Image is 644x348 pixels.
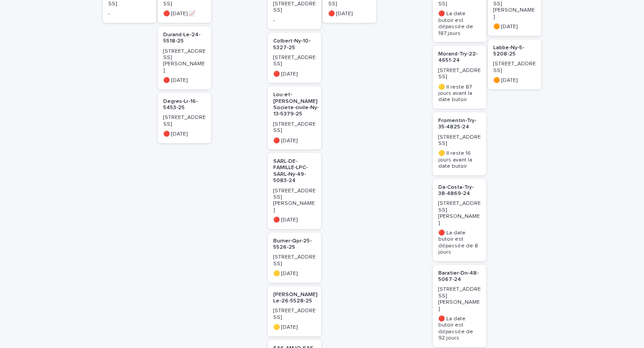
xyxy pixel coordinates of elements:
[163,98,206,111] p: Degres-Lr-16-5453-25
[108,11,151,17] p: -
[273,17,316,24] p: -
[273,238,316,251] p: Burner-Qpr-25-5526-25
[163,48,206,74] p: [STREET_ADDRESS][PERSON_NAME]
[433,112,486,175] a: Fromentin-Try-35-4825-24[STREET_ADDRESS]🟡 Il reste 16 jours avant la date butoir
[273,1,316,14] p: [STREET_ADDRESS]
[273,271,316,277] p: 🟡 [DATE]
[438,11,481,37] p: 🔴 La date butoir est dépassée de 187 jours
[493,61,536,74] p: [STREET_ADDRESS]
[438,286,481,312] p: [STREET_ADDRESS][PERSON_NAME]
[273,254,316,267] p: [STREET_ADDRESS]
[268,286,321,336] a: [PERSON_NAME]-Le-26-5528-25[STREET_ADDRESS]🟡 [DATE]
[273,308,316,321] p: [STREET_ADDRESS]
[273,71,316,77] p: 🔴 [DATE]
[438,230,481,256] p: 🔴 La date butoir est dépassée de 8 jours
[438,51,481,64] p: Morand-Try-22-4651-24
[158,26,211,89] a: Durand-Le-24-5518-25[STREET_ADDRESS][PERSON_NAME]🔴 [DATE]
[273,92,319,118] p: Lou-et-[PERSON_NAME]-Societe-civile-Ny-13-5379-25
[163,32,206,45] p: Durand-Le-24-5518-25
[438,316,481,342] p: 🔴 La date butoir est dépassée de 92 jours
[438,184,481,197] p: Da-Costa-Try-38-4869-24
[438,84,481,103] p: 🟡 Il reste 87 jours avant la date butoir
[433,46,486,109] a: Morand-Try-22-4651-24[STREET_ADDRESS]🟡 Il reste 87 jours avant la date butoir
[328,11,371,17] p: 🔴 [DATE]
[268,86,321,149] a: Lou-et-[PERSON_NAME]-Societe-civile-Ny-13-5379-25[STREET_ADDRESS]🔴 [DATE]
[273,188,316,214] p: [STREET_ADDRESS][PERSON_NAME]
[438,118,481,131] p: Fromentin-Try-35-4825-24
[493,24,536,30] p: 🟠 [DATE]
[438,134,481,147] p: [STREET_ADDRESS]
[493,45,536,58] p: Labbe-Ny-5-5208-25
[163,77,206,84] p: 🔴 [DATE]
[493,77,536,84] p: 🟠 [DATE]
[273,121,316,134] p: [STREET_ADDRESS]
[438,68,481,81] p: [STREET_ADDRESS]
[268,233,321,283] a: Burner-Qpr-25-5526-25[STREET_ADDRESS]🟡 [DATE]
[273,217,316,223] p: 🔴 [DATE]
[273,292,319,305] p: [PERSON_NAME]-Le-26-5528-25
[488,39,541,89] a: Labbe-Ny-5-5208-25[STREET_ADDRESS]🟠 [DATE]
[438,270,481,283] p: Baratier-Dn-48-5067-24
[268,33,321,83] a: Colbert-Ny-10-5327-25[STREET_ADDRESS]🔴 [DATE]
[433,265,486,347] a: Baratier-Dn-48-5067-24[STREET_ADDRESS][PERSON_NAME]🔴 La date butoir est dépassée de 92 jours
[163,131,206,137] p: 🔴 [DATE]
[438,200,481,226] p: [STREET_ADDRESS][PERSON_NAME]
[273,158,316,184] p: SARL-DE-FAMILLE-LPC-SARL-Ny-49-5083-24
[273,138,316,144] p: 🔴 [DATE]
[273,38,316,51] p: Colbert-Ny-10-5327-25
[273,55,316,68] p: [STREET_ADDRESS]
[438,150,481,170] p: 🟡 Il reste 16 jours avant la date butoir
[163,115,206,127] p: [STREET_ADDRESS]
[158,93,211,143] a: Degres-Lr-16-5453-25[STREET_ADDRESS]🔴 [DATE]
[268,153,321,229] a: SARL-DE-FAMILLE-LPC-SARL-Ny-49-5083-24[STREET_ADDRESS][PERSON_NAME]🔴 [DATE]
[433,179,486,261] a: Da-Costa-Try-38-4869-24[STREET_ADDRESS][PERSON_NAME]🔴 La date butoir est dépassée de 8 jours
[273,324,316,331] p: 🟡 [DATE]
[163,11,206,17] p: 🔴 [DATE] 📈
